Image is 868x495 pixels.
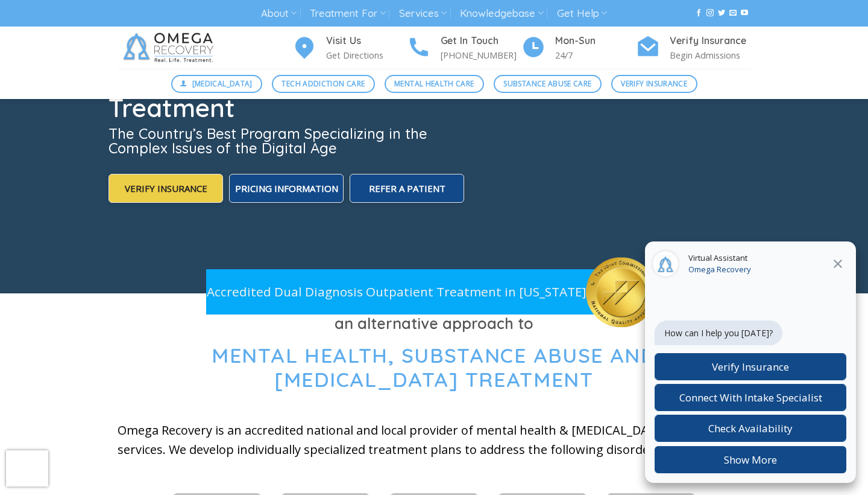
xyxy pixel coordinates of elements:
h3: The Country’s Best Program Specializing in the Complex Issues of the Digital Age [108,126,467,155]
a: Get In Touch [PHONE_NUMBER] [407,33,521,63]
a: Verify Insurance Begin Admissions [636,33,750,63]
a: Verify Insurance [611,75,697,93]
a: Get Help [557,2,607,25]
a: Substance Abuse Care [494,75,602,93]
span: Substance Abuse Care [503,78,591,89]
h4: Visit Us [326,33,407,49]
a: Follow on Facebook [695,9,702,18]
p: Accredited Dual Diagnosis Outpatient Treatment in [US_STATE] [206,282,586,302]
p: Omega Recovery is an accredited national and local provider of mental health & [MEDICAL_DATA] tre... [118,421,750,459]
p: Get Directions [326,48,407,62]
span: Mental Health Care [394,78,474,89]
img: Omega Recovery [118,27,223,69]
span: Mental Health, Substance Abuse and [MEDICAL_DATA] Treatment [212,342,656,393]
span: [MEDICAL_DATA] [192,78,253,89]
a: Services [399,2,447,25]
a: Knowledgebase [460,2,543,25]
a: Send us an email [729,9,737,18]
a: Follow on Twitter [718,9,725,18]
h1: Mental Health, Substance Abuse, and [MEDICAL_DATA] Treatment [108,45,467,121]
p: 24/7 [555,48,636,62]
a: Follow on YouTube [741,9,748,18]
h4: Verify Insurance [670,33,750,49]
a: About [261,2,297,25]
p: [PHONE_NUMBER] [441,48,521,62]
a: Mental Health Care [385,75,484,93]
h3: an alternative approach to [118,311,750,336]
a: [MEDICAL_DATA] [171,75,263,93]
a: Visit Us Get Directions [292,33,407,63]
span: Verify Insurance [621,78,687,89]
h4: Mon-Sun [555,33,636,49]
h4: Get In Touch [441,33,521,49]
p: Begin Admissions [670,48,750,62]
a: Follow on Instagram [706,9,714,18]
a: Tech Addiction Care [272,75,375,93]
span: Tech Addiction Care [281,78,365,89]
a: Treatment For [310,2,385,25]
